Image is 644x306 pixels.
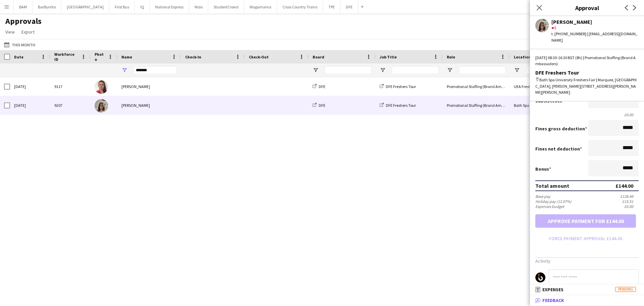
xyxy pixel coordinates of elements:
[150,0,189,13] button: National Express
[135,0,150,13] button: IQ
[323,0,340,13] button: TPE
[535,182,569,189] div: Total amount
[380,54,397,59] span: Job Title
[514,54,531,59] span: Location
[535,146,582,152] label: Fines net deduction
[535,55,639,67] div: [DATE] 08:30-16:30 BST (8h) | Promotional Staffing (Brand Ambassadors)
[133,66,177,74] input: Name Filter Input
[14,54,23,59] span: Date
[121,54,132,59] span: Name
[551,31,639,43] div: t. [PHONE_NUMBER] | [EMAIL_ADDRESS][DOMAIN_NAME]
[33,0,61,13] button: BarBurrito
[380,103,416,108] a: DFE Freshers Tour
[530,295,644,305] mat-expansion-panel-header: Feedback
[386,103,416,108] span: DFE Freshers Tour
[624,204,639,209] div: £0.00
[121,67,127,73] button: Open Filter Menu
[530,3,644,12] h3: Approval
[319,84,325,89] span: DFE
[117,77,181,96] div: [PERSON_NAME]
[313,103,325,108] a: DFE
[380,67,386,73] button: Open Filter Menu
[95,80,108,94] img: Michelle Harvey
[313,67,319,73] button: Open Filter Menu
[249,54,269,59] span: Check-Out
[277,0,323,13] button: Cross Country Trains
[459,66,506,74] input: Role Filter Input
[535,204,564,209] div: Expenses budget
[542,287,563,293] span: Expenses
[447,67,453,73] button: Open Filter Menu
[95,52,105,62] span: Photo
[50,77,91,96] div: 9117
[325,66,372,74] input: Board Filter Input
[620,194,639,199] div: £128.49
[447,54,455,59] span: Role
[535,70,639,76] div: DFE Freshers Tour
[443,77,510,96] div: Promotional Staffing (Brand Ambassadors)
[313,84,325,89] a: DFE
[551,25,639,31] div: 5
[535,258,639,264] h3: Activity
[117,96,181,115] div: [PERSON_NAME]
[542,297,564,303] span: Feedback
[535,112,639,117] div: £0.00
[61,0,109,13] button: [GEOGRAPHIC_DATA]
[5,29,15,35] span: View
[535,126,587,132] label: Fines gross deduction
[10,96,50,115] div: [DATE]
[185,54,201,59] span: Check-In
[510,96,577,115] div: Bath Spa University Freshers Fair
[392,66,439,74] input: Job Title Filter Input
[21,29,35,35] span: Export
[622,199,639,204] div: £15.51
[54,52,78,62] span: Workforce ID
[380,84,416,89] a: DFE Freshers Tour
[95,99,108,113] img: Michelle Quincey
[19,28,37,36] a: Export
[3,28,17,36] a: View
[551,19,639,25] div: [PERSON_NAME]
[526,66,573,74] input: Location Filter Input
[109,0,135,13] button: First Bus
[535,166,551,172] label: Bonus
[514,67,520,73] button: Open Filter Menu
[244,0,277,13] button: Wagamama
[10,77,50,96] div: [DATE]
[510,77,577,96] div: UEA Freshers Fair
[615,182,633,189] div: £144.00
[319,103,325,108] span: DFE
[14,0,33,13] button: BAM
[535,199,572,204] div: Holiday pay (12.07%)
[443,96,510,115] div: Promotional Staffing (Brand Ambassadors)
[340,0,358,13] button: DFE
[535,77,639,95] div: Bath Spa University Freshers Fair | Marquee, [GEOGRAPHIC_DATA], [PERSON_NAME][STREET_ADDRESS][PER...
[615,287,636,292] span: Pending
[50,96,91,115] div: 9207
[3,41,37,49] button: This Month
[313,54,324,59] span: Board
[535,194,550,199] div: Base pay
[386,84,416,89] span: DFE Freshers Tour
[189,0,208,13] button: Nido
[530,285,644,295] mat-expansion-panel-header: ExpensesPending
[208,0,244,13] button: StudentCrowd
